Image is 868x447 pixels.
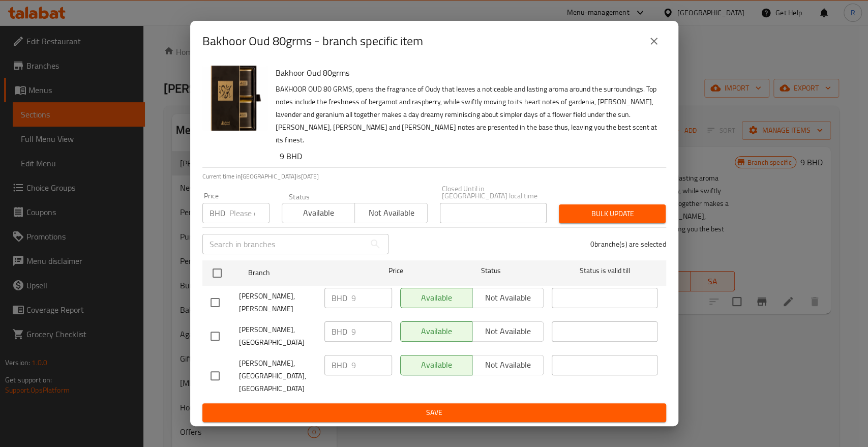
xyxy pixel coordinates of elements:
[362,264,430,277] span: Price
[559,204,666,223] button: Bulk update
[590,239,666,249] p: 0 branche(s) are selected
[282,203,355,223] button: Available
[552,264,657,277] span: Status is valid till
[642,29,666,53] button: close
[202,66,267,131] img: Bakhoor Oud 80grms
[359,205,424,220] span: Not available
[351,321,392,342] input: Please enter price
[567,207,657,220] span: Bulk update
[332,292,347,304] p: BHD
[248,266,354,279] span: Branch
[202,172,666,181] p: Current time in [GEOGRAPHIC_DATA] is [DATE]
[286,205,351,220] span: Available
[332,359,347,371] p: BHD
[202,403,666,422] button: Save
[351,288,392,308] input: Please enter price
[280,149,658,163] h6: 9 BHD
[229,203,270,223] input: Please enter price
[239,290,316,315] span: [PERSON_NAME], [PERSON_NAME]
[239,323,316,349] span: [PERSON_NAME], [GEOGRAPHIC_DATA]
[276,66,658,80] h6: Bakhoor Oud 80grms
[211,406,658,419] span: Save
[354,203,428,223] button: Not available
[276,83,658,146] p: BAKHOOR OUD 80 GRMS, opens the fragrance of Oudy that leaves a noticeable and lasting aroma aroun...
[239,357,316,395] span: [PERSON_NAME], [GEOGRAPHIC_DATA], [GEOGRAPHIC_DATA]
[202,234,365,254] input: Search in branches
[209,207,225,219] p: BHD
[438,264,544,277] span: Status
[351,355,392,375] input: Please enter price
[202,33,423,49] h2: Bakhoor Oud 80grms - branch specific item
[332,325,347,338] p: BHD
